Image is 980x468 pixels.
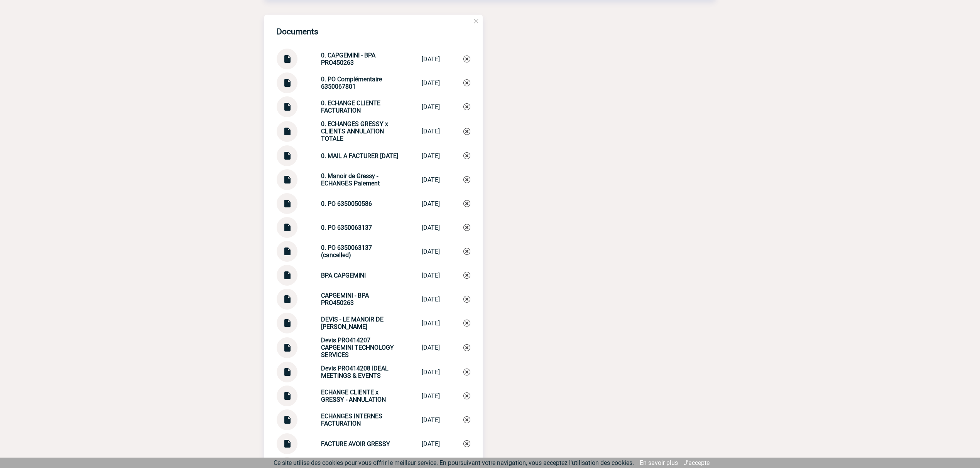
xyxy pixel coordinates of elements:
[422,320,440,327] div: [DATE]
[463,416,470,423] img: Supprimer
[422,272,440,279] div: [DATE]
[422,200,440,207] div: [DATE]
[684,459,710,466] a: J'accepte
[422,56,440,63] div: [DATE]
[321,440,390,448] strong: FACTURE AVOIR GRESSY
[422,296,440,303] div: [DATE]
[321,412,382,427] strong: ECHANGES INTERNES FACTURATION
[463,176,470,183] img: Supprimer
[422,79,440,87] div: [DATE]
[422,248,440,255] div: [DATE]
[463,224,470,231] img: Supprimer
[463,344,470,351] img: Supprimer
[422,440,440,448] div: [DATE]
[422,344,440,351] div: [DATE]
[640,459,678,466] a: En savoir plus
[422,103,440,111] div: [DATE]
[422,176,440,183] div: [DATE]
[463,296,470,303] img: Supprimer
[321,52,375,66] strong: 0. CAPGEMINI - BPA PRO450263
[463,272,470,279] img: Supprimer
[463,103,470,110] img: Supprimer
[422,392,440,400] div: [DATE]
[321,272,366,279] strong: BPA CAPGEMINI
[463,440,470,447] img: Supprimer
[321,172,380,187] strong: 0. Manoir de Gressy - ECHANGES Paiement
[463,369,470,375] img: Supprimer
[321,99,380,114] strong: 0. ECHANGE CLIENTE FACTURATION
[321,292,369,306] strong: CAPGEMINI - BPA PRO450263
[277,27,318,36] h4: Documents
[463,128,470,135] img: Supprimer
[463,248,470,255] img: Supprimer
[321,200,372,207] strong: 0. PO 6350050586
[321,365,389,379] strong: Devis PRO414208 IDEAL MEETINGS & EVENTS
[321,316,384,330] strong: DEVIS - LE MANOIR DE [PERSON_NAME]
[463,200,470,207] img: Supprimer
[321,389,386,403] strong: ECHANGE CLIENTE x GRESSY - ANNULATION
[321,244,372,259] strong: 0. PO 6350063137 (cancelled)
[463,56,470,62] img: Supprimer
[463,79,470,86] img: Supprimer
[463,152,470,159] img: Supprimer
[422,224,440,231] div: [DATE]
[321,152,398,160] strong: 0. MAIL A FACTURER [DATE]
[274,459,634,466] span: Ce site utilise des cookies pour vous offrir le meilleur service. En poursuivant votre navigation...
[321,337,394,359] strong: Devis PRO414207 CAPGEMINI TECHNOLOGY SERVICES
[422,128,440,135] div: [DATE]
[321,76,382,90] strong: 0. PO Complémentaire 6350067801
[463,320,470,327] img: Supprimer
[422,152,440,160] div: [DATE]
[463,392,470,399] img: Supprimer
[321,224,372,231] strong: 0. PO 6350063137
[422,369,440,376] div: [DATE]
[473,18,480,25] img: close.png
[321,120,388,142] strong: 0. ECHANGES GRESSY x CLIENTS ANNULATION TOTALE
[422,416,440,424] div: [DATE]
